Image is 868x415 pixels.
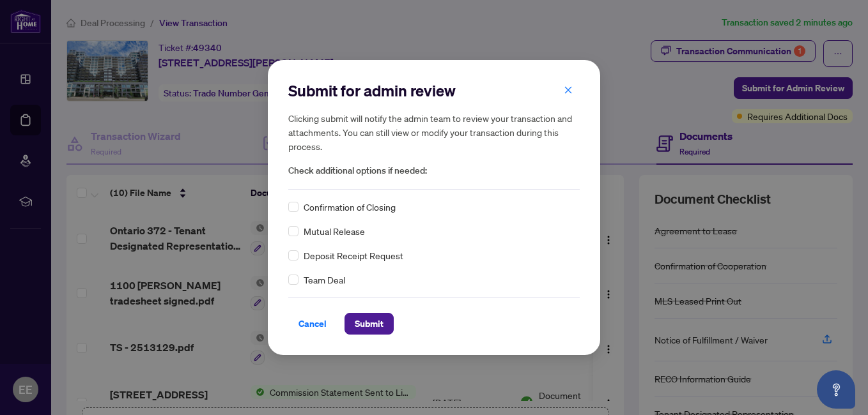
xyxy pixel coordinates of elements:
[288,313,337,335] button: Cancel
[304,248,403,262] span: Deposit Receipt Request
[304,273,345,287] span: Team Deal
[288,80,580,101] h2: Submit for admin review
[564,86,573,94] span: close
[817,370,855,409] button: Open asap
[288,163,580,178] span: Check additional options if needed:
[304,200,396,214] span: Confirmation of Closing
[355,313,384,334] span: Submit
[304,224,365,238] span: Mutual Release
[288,111,580,153] h5: Clicking submit will notify the admin team to review your transaction and attachments. You can st...
[298,313,327,334] span: Cancel
[345,313,394,335] button: Submit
